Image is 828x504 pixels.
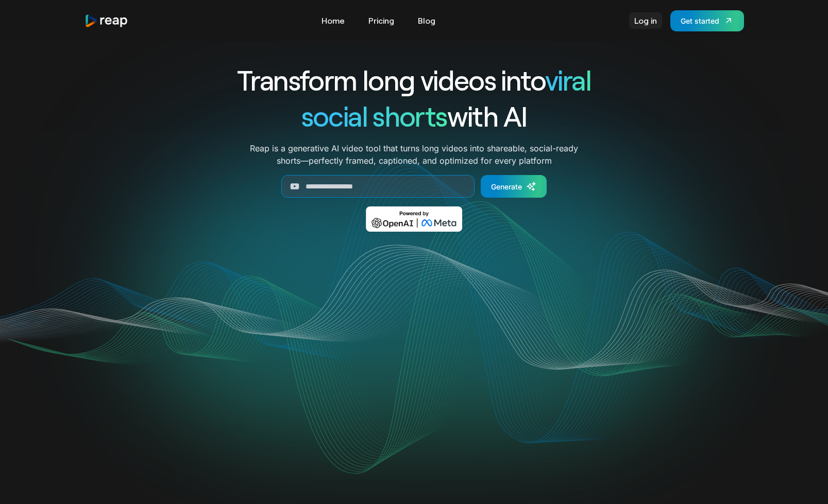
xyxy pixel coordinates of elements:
[491,181,522,192] div: Generate
[200,98,629,134] h1: with AI
[301,99,447,132] span: social shorts
[545,63,591,96] span: viral
[670,10,744,31] a: Get started
[681,15,719,26] div: Get started
[363,12,399,29] a: Pricing
[85,14,129,28] a: home
[85,14,129,28] img: reap logo
[629,12,662,29] a: Log in
[413,12,441,29] a: Blog
[316,12,350,29] a: Home
[250,142,578,167] p: Reap is a generative AI video tool that turns long videos into shareable, social-ready shorts—per...
[481,175,547,198] a: Generate
[366,206,462,232] img: Powered by OpenAI & Meta
[200,62,629,98] h1: Transform long videos into
[200,175,629,198] form: Generate Form
[207,247,621,454] video: Your browser does not support the video tag.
